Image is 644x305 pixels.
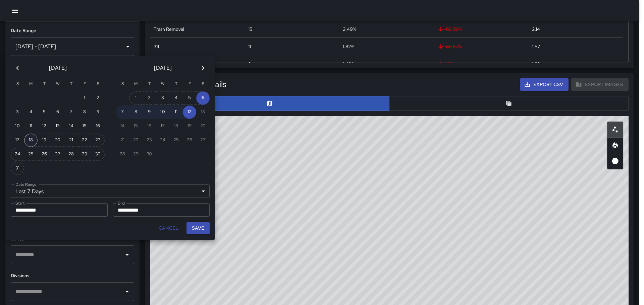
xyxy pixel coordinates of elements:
[49,63,67,73] span: [DATE]
[51,120,64,133] button: 13
[154,63,172,73] span: [DATE]
[11,162,24,175] button: 31
[197,77,209,91] span: Saturday
[15,200,24,206] label: Start
[24,105,38,119] button: 4
[157,77,169,91] span: Wednesday
[11,105,24,119] button: 3
[196,61,210,75] button: Next month
[156,105,169,119] button: 10
[52,77,64,91] span: Wednesday
[11,120,24,133] button: 10
[78,77,91,91] span: Friday
[64,148,78,161] button: 28
[11,61,24,75] button: Previous month
[183,105,196,119] button: 12
[78,105,91,119] button: 8
[24,148,38,161] button: 25
[186,222,210,234] button: Save
[64,134,78,147] button: 21
[130,77,142,91] span: Monday
[143,77,155,91] span: Tuesday
[116,105,129,119] button: 7
[11,134,24,147] button: 17
[38,120,51,133] button: 12
[38,105,51,119] button: 5
[183,91,196,105] button: 5
[51,134,64,147] button: 20
[196,91,210,105] button: 6
[169,91,183,105] button: 4
[24,120,38,133] button: 11
[78,148,91,161] button: 29
[118,200,125,206] label: End
[64,105,78,119] button: 7
[170,77,182,91] span: Thursday
[156,222,181,234] button: Cancel
[156,91,169,105] button: 3
[143,105,156,119] button: 9
[129,105,143,119] button: 8
[51,105,64,119] button: 6
[91,148,105,161] button: 30
[38,148,51,161] button: 26
[92,77,104,91] span: Saturday
[143,91,156,105] button: 2
[91,105,105,119] button: 9
[78,134,91,147] button: 22
[183,77,196,91] span: Friday
[78,91,91,105] button: 1
[38,77,50,91] span: Tuesday
[91,134,105,147] button: 23
[15,181,37,187] label: Date Range
[129,91,143,105] button: 1
[169,105,183,119] button: 11
[11,77,23,91] span: Sunday
[91,91,105,105] button: 2
[51,148,64,161] button: 27
[38,134,51,147] button: 19
[78,120,91,133] button: 15
[24,134,38,147] button: 18
[65,77,77,91] span: Thursday
[64,120,78,133] button: 14
[91,120,105,133] button: 16
[25,77,37,91] span: Monday
[116,77,128,91] span: Sunday
[11,184,210,198] div: Last 7 Days
[11,148,24,161] button: 24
